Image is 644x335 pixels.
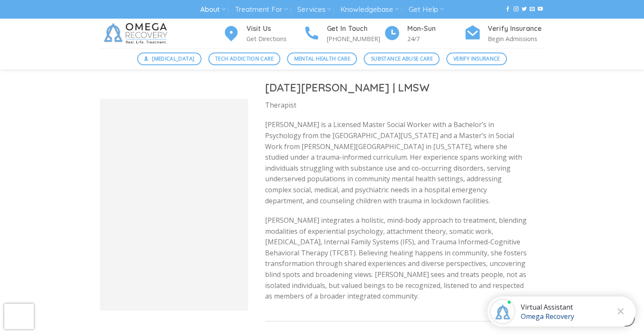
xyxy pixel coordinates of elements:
a: Services [297,2,331,17]
a: Tech Addiction Care [208,53,281,65]
h4: Get In Touch [327,23,384,34]
a: Get In Touch [PHONE_NUMBER] [303,23,384,44]
span: Verify Insurance [453,55,500,63]
a: Get Help [409,2,444,17]
a: About [200,2,225,17]
h4: Mon-Sun [407,23,464,34]
a: Send us an email [530,6,535,12]
a: Verify Insurance [446,53,507,65]
span: Substance Abuse Care [371,55,433,63]
span: Mental Health Care [294,55,350,63]
h4: Visit Us [246,23,303,34]
h2: [DATE][PERSON_NAME] | LMSW [265,80,528,94]
a: Mental Health Care [287,53,357,65]
a: Visit Us Get Directions [223,23,303,44]
span: Tech Addiction Care [215,55,274,63]
img: Omega Recovery [100,19,174,48]
a: Follow on YouTube [538,6,543,12]
a: Follow on Twitter [522,6,527,12]
p: [PERSON_NAME] is a Licensed Master Social Worker with a Bachelor’s in Psychology from the [GEOGRA... [265,119,528,206]
a: Treatment For [235,2,288,17]
h4: Verify Insurance [488,23,544,34]
a: [MEDICAL_DATA] [137,53,202,65]
p: Get Directions [246,34,303,44]
p: [PHONE_NUMBER] [327,34,384,44]
p: [PERSON_NAME] integrates a holistic, mind-body approach to treatment, blending modalities of expe... [265,215,528,302]
a: Substance Abuse Care [364,53,439,65]
p: 24/7 [407,34,464,44]
a: Verify Insurance Begin Admissions [464,23,544,44]
a: Follow on Instagram [513,6,518,12]
p: Therapist [265,100,528,111]
p: Begin Admissions [488,34,544,44]
span: [MEDICAL_DATA] [152,55,194,63]
a: Knowledgebase [340,2,399,17]
a: Follow on Facebook [505,6,510,12]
